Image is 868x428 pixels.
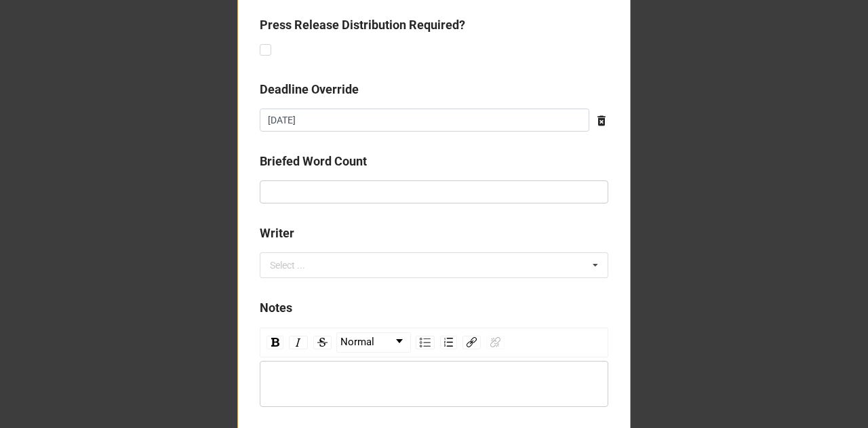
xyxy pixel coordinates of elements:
div: Italic [289,336,308,349]
div: rdw-dropdown [336,332,411,353]
div: rdw-list-control [413,332,460,353]
label: Deadline Override [260,80,359,99]
div: Bold [267,336,283,349]
div: rdw-block-control [334,332,413,353]
label: Press Release Distribution Required? [260,16,465,35]
a: Block Type [337,333,410,352]
div: rdw-link-control [460,332,507,353]
span: Normal [340,334,374,351]
div: rdw-inline-control [264,332,334,353]
label: Writer [260,224,294,243]
div: Strikethrough [313,336,332,349]
div: Link [462,336,481,349]
label: Notes [260,298,292,317]
div: Unlink [486,336,505,349]
div: Ordered [440,336,457,349]
div: rdw-toolbar [260,328,608,357]
div: rdw-wrapper [260,328,608,407]
div: rdw-editor [267,376,602,391]
div: Unordered [416,336,435,349]
label: Briefed Word Count [260,152,367,171]
div: Select ... [267,258,325,273]
input: Date [260,109,589,132]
